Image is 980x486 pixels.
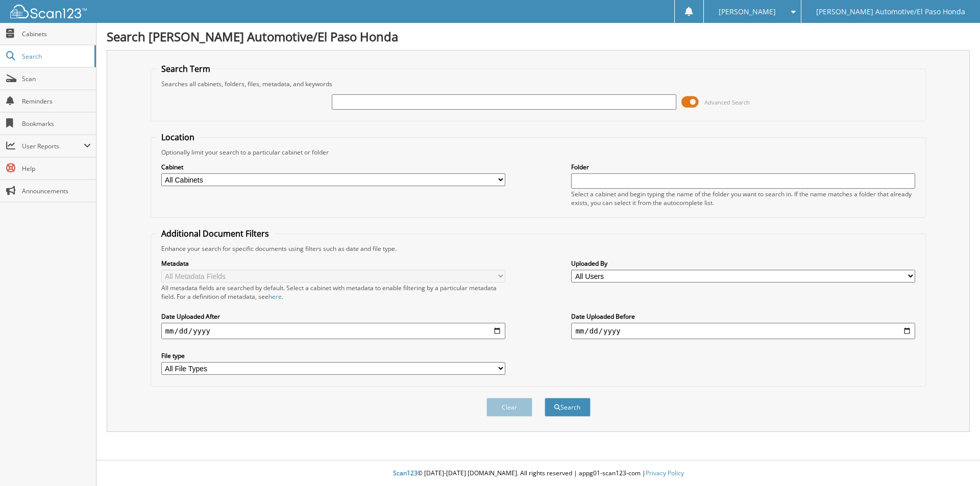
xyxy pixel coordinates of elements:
[10,5,87,18] img: scan123-logo-white.svg
[161,259,505,268] label: Metadata
[571,312,915,321] label: Date Uploaded Before
[161,351,505,360] label: File type
[545,398,591,417] button: Search
[22,30,91,38] span: Cabinets
[486,398,532,417] button: Clear
[22,187,91,195] span: Announcements
[156,80,921,88] div: Searches all cabinets, folders, files, metadata, and keywords
[96,461,980,486] div: © [DATE]-[DATE] [DOMAIN_NAME]. All rights reserved | appg01-scan123-com |
[393,469,418,477] span: Scan123
[156,244,921,253] div: Enhance your search for specific documents using filters such as date and file type.
[161,312,505,321] label: Date Uploaded After
[156,63,215,74] legend: Search Term
[719,9,776,15] span: [PERSON_NAME]
[107,28,970,45] h1: Search [PERSON_NAME] Automotive/El Paso Honda
[704,98,750,106] span: Advanced Search
[161,163,505,171] label: Cabinet
[161,323,505,339] input: start
[929,437,980,486] iframe: Chat Widget
[268,292,282,301] a: here
[571,259,915,268] label: Uploaded By
[571,163,915,171] label: Folder
[156,228,274,239] legend: Additional Document Filters
[22,97,91,106] span: Reminders
[571,190,915,207] div: Select a cabinet and begin typing the name of the folder you want to search in. If the name match...
[646,469,684,477] a: Privacy Policy
[22,119,91,128] span: Bookmarks
[22,142,84,150] span: User Reports
[22,74,91,83] span: Scan
[156,132,200,143] legend: Location
[571,323,915,339] input: end
[156,148,921,157] div: Optionally limit your search to a particular cabinet or folder
[22,164,91,173] span: Help
[161,284,505,301] div: All metadata fields are searched by default. Select a cabinet with metadata to enable filtering b...
[816,9,965,15] span: [PERSON_NAME] Automotive/El Paso Honda
[22,52,89,61] span: Search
